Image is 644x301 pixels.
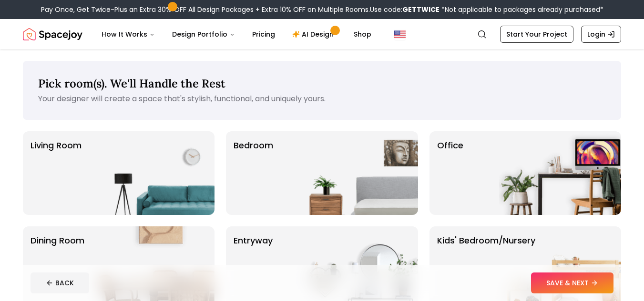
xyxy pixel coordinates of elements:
[370,5,440,14] span: Use code:
[234,139,273,207] p: Bedroom
[296,131,418,215] img: Bedroom
[23,25,82,44] a: Spacejoy
[581,26,621,43] a: Login
[402,5,440,14] b: GETTWICE
[499,131,621,215] img: Office
[94,25,163,44] button: How It Works
[531,272,613,293] button: SAVE & NEXT
[23,19,621,49] nav: Global
[38,76,225,91] span: Pick room(s). We'll Handle the Rest
[500,26,573,43] a: Start Your Project
[245,25,283,44] a: Pricing
[440,5,603,14] span: *Not applicable to packages already purchased*
[92,131,215,215] img: Living Room
[285,25,344,44] a: AI Design
[437,139,463,207] p: Office
[31,272,89,293] button: BACK
[164,25,243,44] button: Design Portfolio
[31,139,82,207] p: Living Room
[23,25,82,44] img: Spacejoy Logo
[38,93,606,105] p: Your designer will create a space that's stylish, functional, and uniquely yours.
[394,29,406,40] img: United States
[41,5,603,14] div: Pay Once, Get Twice-Plus an Extra 30% OFF All Design Packages + Extra 10% OFF on Multiple Rooms.
[94,25,379,44] nav: Main
[346,25,379,44] a: Shop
